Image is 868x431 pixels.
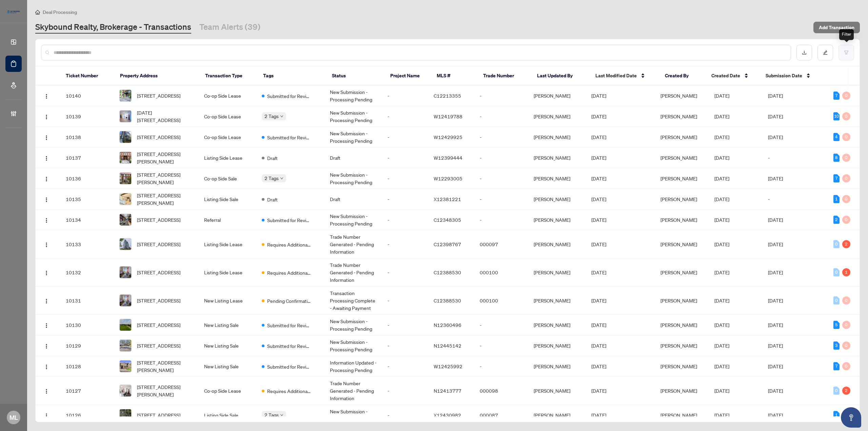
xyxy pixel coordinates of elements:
span: N12360496 [434,322,461,328]
button: Logo [41,111,52,122]
span: Add Transaction [819,22,854,33]
span: [DATE] [714,241,729,247]
td: [DATE] [763,356,828,377]
td: Information Updated - Processing Pending [324,356,382,377]
span: [STREET_ADDRESS][PERSON_NAME] [137,192,193,207]
td: Listing Side Sale [199,189,256,210]
span: [STREET_ADDRESS] [137,269,180,276]
img: thumbnail-img [120,385,131,396]
img: thumbnail-img [120,173,131,184]
span: N12445142 [434,342,461,349]
th: Project Name [385,66,431,85]
button: Open asap [841,407,861,428]
div: 4 [833,133,840,141]
button: edit [817,45,833,60]
span: C12388530 [434,269,461,275]
span: [PERSON_NAME] [660,342,697,349]
td: [PERSON_NAME] [528,405,586,426]
span: down [280,177,283,180]
div: 0 [842,133,850,141]
td: - [763,189,828,210]
span: [DATE] [714,175,729,181]
div: 0 [842,174,850,182]
td: - [382,405,428,426]
div: 0 [833,387,840,395]
td: - [474,148,528,168]
div: 0 [842,321,850,329]
img: thumbnail-img [120,238,131,250]
span: [PERSON_NAME] [660,388,697,394]
span: Deal Processing [43,9,77,15]
td: - [382,189,428,210]
span: [PERSON_NAME] [660,155,697,161]
span: X12430982 [434,412,461,418]
td: [DATE] [763,210,828,230]
span: Created Date [711,72,740,79]
div: 7 [833,92,840,100]
span: filter [844,50,849,55]
span: [PERSON_NAME] [660,322,697,328]
td: [DATE] [763,168,828,189]
td: 10135 [60,189,114,210]
span: [DATE] [714,342,729,349]
span: home [35,10,40,15]
button: Logo [41,361,52,372]
div: Filter [839,29,854,40]
span: [STREET_ADDRESS][PERSON_NAME] [137,383,193,398]
span: [PERSON_NAME] [660,113,697,119]
td: [PERSON_NAME] [528,168,586,189]
span: [DATE] [714,134,729,140]
span: [DATE] [591,93,606,99]
td: [DATE] [763,287,828,315]
td: Co-op Side Lease [199,85,256,106]
span: [DATE] [591,113,606,119]
td: - [474,335,528,356]
td: - [382,335,428,356]
span: [DATE] [591,297,606,303]
span: Draft [267,196,278,203]
span: [PERSON_NAME] [660,269,697,275]
td: 10130 [60,315,114,335]
div: 0 [842,216,850,224]
span: [STREET_ADDRESS] [137,133,180,141]
td: Transaction Processing Complete - Awaiting Payment [324,287,382,315]
td: 10137 [60,148,114,168]
td: New Submission - Processing Pending [324,335,382,356]
td: - [382,356,428,377]
span: [DATE] [714,269,729,275]
td: - [474,168,528,189]
span: down [280,115,283,118]
span: download [802,50,807,55]
button: Logo [41,152,52,163]
td: 10136 [60,168,114,189]
td: - [382,287,428,315]
span: Submitted for Review [267,321,311,329]
div: 2 [842,240,850,248]
td: Draft [324,148,382,168]
img: thumbnail-img [120,152,131,163]
span: C12398767 [434,241,461,247]
img: logo [5,8,22,15]
div: 0 [842,195,850,203]
div: 7 [833,174,840,182]
span: 2 Tags [264,112,279,120]
img: Logo [44,270,49,276]
div: 7 [833,362,840,370]
div: 0 [842,296,850,305]
div: 1 [842,268,850,276]
span: [DATE] [714,412,729,418]
span: [DATE] [714,93,729,99]
img: Logo [44,323,49,328]
div: 0 [842,112,850,120]
td: [PERSON_NAME] [528,315,586,335]
span: [DATE] [591,342,606,349]
td: Listing Side Lease [199,230,256,258]
span: W12399444 [434,155,462,161]
td: Trade Number Generated - Pending Information [324,258,382,287]
span: Submitted for Review [267,342,311,350]
td: [PERSON_NAME] [528,287,586,315]
td: [PERSON_NAME] [528,230,586,258]
img: Logo [44,156,49,161]
td: - [382,127,428,148]
td: - [474,189,528,210]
